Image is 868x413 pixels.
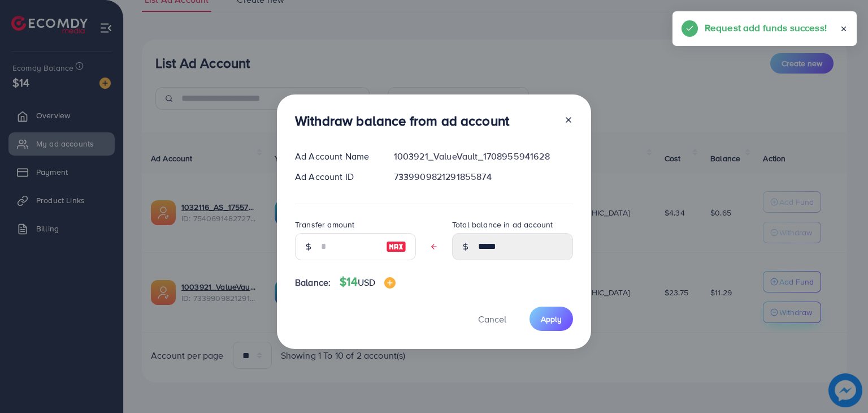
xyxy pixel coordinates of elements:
[384,277,396,289] img: image
[541,313,562,325] span: Apply
[385,170,582,183] div: 7339909821291855874
[530,307,573,331] button: Apply
[286,150,385,163] div: Ad Account Name
[478,313,506,325] span: Cancel
[464,307,520,331] button: Cancel
[385,150,582,163] div: 1003921_ValueVault_1708955941628
[452,219,553,230] label: Total balance in ad account
[705,20,827,35] h5: Request add funds success!
[295,113,509,129] h3: Withdraw balance from ad account
[386,240,406,253] img: image
[295,219,354,230] label: Transfer amount
[295,276,331,289] span: Balance:
[358,276,375,289] span: USD
[286,170,385,183] div: Ad Account ID
[340,275,396,289] h4: $14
